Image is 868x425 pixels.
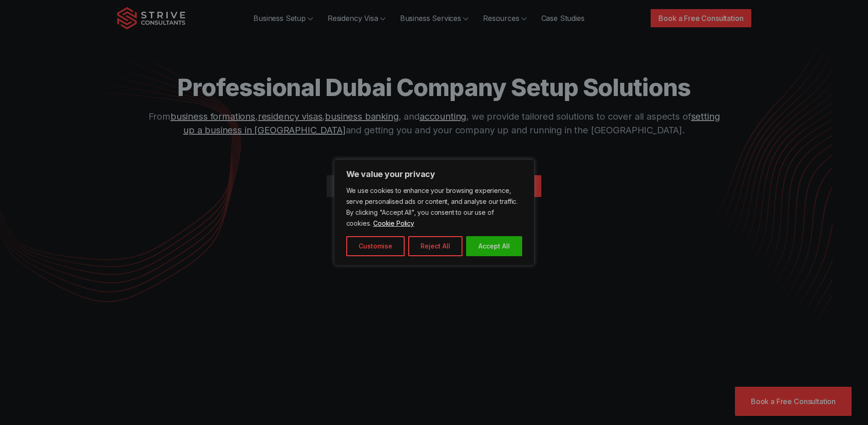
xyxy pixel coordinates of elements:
[373,219,415,228] a: Cookie Policy
[346,236,405,256] button: Customise
[334,159,534,266] div: We value your privacy
[346,169,522,180] p: We value your privacy
[408,236,462,256] button: Reject All
[346,185,522,229] p: We use cookies to enhance your browsing experience, serve personalised ads or content, and analys...
[466,236,522,256] button: Accept All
